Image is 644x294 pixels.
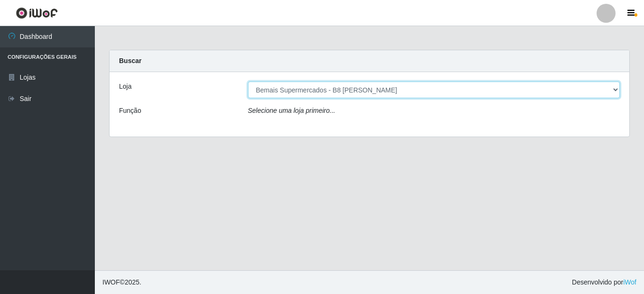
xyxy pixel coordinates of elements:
[248,107,335,114] i: Selecione uma loja primeiro...
[102,277,141,287] span: © 2025 .
[119,106,141,116] label: Função
[572,277,636,287] span: Desenvolvido por
[102,278,120,286] span: IWOF
[119,82,131,92] label: Loja
[119,57,141,64] strong: Buscar
[16,7,58,19] img: CoreUI Logo
[623,278,636,286] a: iWof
